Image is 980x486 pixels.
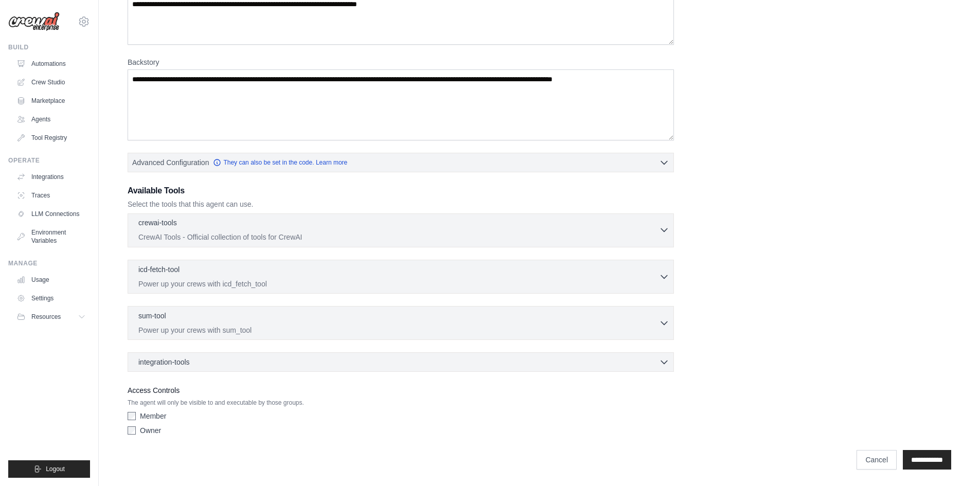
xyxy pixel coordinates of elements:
a: Integrations [12,169,90,185]
a: Traces [12,187,90,204]
button: Advanced Configuration They can also be set in the code. Learn more [128,153,673,172]
p: Power up your crews with icd_fetch_tool [138,279,659,289]
p: Power up your crews with sum_tool [138,325,659,335]
label: Backstory [128,57,674,67]
div: Manage [8,259,90,267]
div: Operate [8,156,90,165]
p: sum-tool [138,311,166,321]
a: Settings [12,290,90,307]
a: Tool Registry [12,130,90,146]
button: Resources [12,309,90,325]
p: Select the tools that this agent can use. [128,199,674,209]
label: Owner [140,425,161,436]
span: integration-tools [138,357,190,367]
button: icd-fetch-tool Power up your crews with icd_fetch_tool [132,264,669,289]
a: Automations [12,56,90,72]
button: crewai-tools CrewAI Tools - Official collection of tools for CrewAI [132,218,669,242]
button: integration-tools [132,357,669,367]
button: Logout [8,460,90,478]
span: Advanced Configuration [132,157,209,168]
a: LLM Connections [12,206,90,222]
a: Cancel [857,450,897,470]
a: Crew Studio [12,74,90,91]
h3: Available Tools [128,185,674,197]
p: CrewAI Tools - Official collection of tools for CrewAI [138,232,659,242]
p: The agent will only be visible to and executable by those groups. [128,399,674,407]
a: Usage [12,272,90,288]
p: icd-fetch-tool [138,264,180,275]
a: Marketplace [12,93,90,109]
span: Logout [46,465,65,473]
span: Resources [31,313,61,321]
div: Build [8,43,90,51]
button: sum-tool Power up your crews with sum_tool [132,311,669,335]
label: Member [140,411,166,421]
a: Environment Variables [12,224,90,249]
img: Logo [8,12,60,31]
a: They can also be set in the code. Learn more [213,158,347,167]
a: Agents [12,111,90,128]
p: crewai-tools [138,218,177,228]
label: Access Controls [128,384,674,397]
